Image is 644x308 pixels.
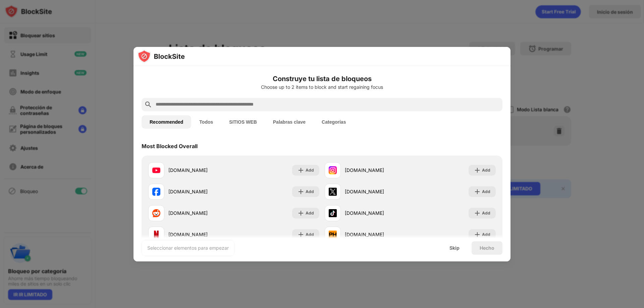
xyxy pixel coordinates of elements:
[147,245,229,251] div: Seleccionar elementos para empezar
[144,101,152,109] img: search.svg
[482,167,490,174] div: Add
[329,209,337,217] img: favicons
[142,143,198,149] div: Most Blocked Overall
[152,166,160,174] img: favicons
[345,188,410,195] div: [DOMAIN_NAME]
[168,167,234,174] div: [DOMAIN_NAME]
[306,188,314,195] div: Add
[329,188,337,196] img: favicons
[345,231,410,238] div: [DOMAIN_NAME]
[168,209,234,217] div: [DOMAIN_NAME]
[329,231,337,239] img: favicons
[221,115,265,129] button: SITIOS WEB
[482,231,490,238] div: Add
[265,115,314,129] button: Palabras clave
[482,188,490,195] div: Add
[482,210,490,217] div: Add
[345,167,410,174] div: [DOMAIN_NAME]
[329,166,337,174] img: favicons
[345,209,410,217] div: [DOMAIN_NAME]
[314,115,354,129] button: Categorías
[138,50,185,63] img: logo-blocksite.svg
[480,245,494,251] div: Hecho
[142,115,191,129] button: Recommended
[142,84,502,90] div: Choose up to 2 items to block and start regaining focus
[152,209,160,217] img: favicons
[152,231,160,239] img: favicons
[449,245,460,251] div: Skip
[191,115,221,129] button: Todos
[168,231,234,238] div: [DOMAIN_NAME]
[306,231,314,238] div: Add
[152,188,160,196] img: favicons
[142,74,502,84] h6: Construye tu lista de bloqueos
[168,188,234,195] div: [DOMAIN_NAME]
[306,167,314,174] div: Add
[306,210,314,217] div: Add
